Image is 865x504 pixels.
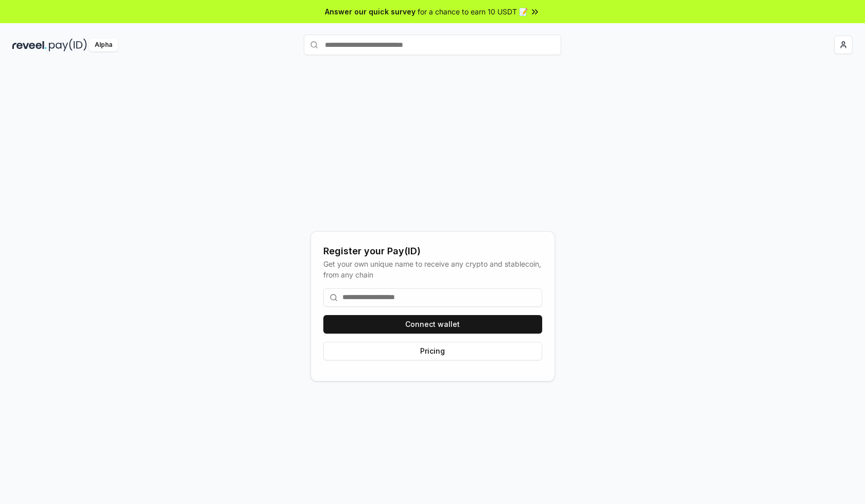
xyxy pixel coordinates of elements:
[325,6,416,17] span: Answer our quick survey
[49,39,87,51] img: pay_id
[323,315,542,334] button: Connect wallet
[89,39,118,51] div: Alpha
[323,258,542,280] div: Get your own unique name to receive any crypto and stablecoin, from any chain
[12,39,47,51] img: reveel_dark
[418,6,528,17] span: for a chance to earn 10 USDT 📝
[323,342,542,360] button: Pricing
[323,244,542,258] div: Register your Pay(ID)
